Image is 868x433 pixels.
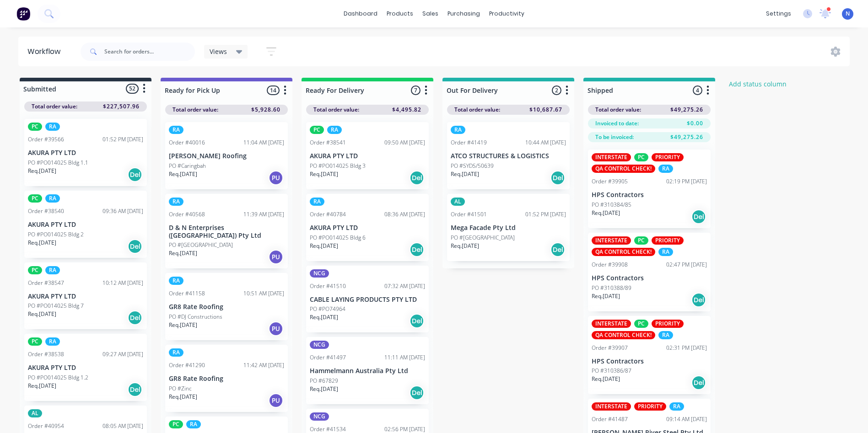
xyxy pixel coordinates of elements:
p: Req. [DATE] [592,292,620,300]
div: PRIORITY [652,153,684,161]
p: PO #[GEOGRAPHIC_DATA] [451,234,515,242]
div: 09:27 AM [DATE] [102,350,143,358]
p: Req. [DATE] [28,239,56,247]
div: RA [658,331,673,339]
img: Factory [16,7,30,21]
p: Req. [DATE] [28,382,56,390]
div: Order #39905 [592,177,628,186]
div: purchasing [443,7,485,21]
div: Order #41290 [169,361,205,369]
div: PCRAOrder #3854109:50 AM [DATE]AKURA PTY LTDPO #PO014025 Bldg 3Req.[DATE]Del [306,122,429,189]
p: PO #[GEOGRAPHIC_DATA] [169,241,233,249]
p: AKURA PTY LTD [28,149,143,157]
p: PO #Zinc [169,385,192,393]
div: 09:36 AM [DATE] [102,207,143,215]
div: RAOrder #4001611:04 AM [DATE][PERSON_NAME] RoofingPO #CaringbahReq.[DATE]PU [165,122,288,189]
span: Invoiced to date: [595,119,639,128]
div: RAOrder #4129011:42 AM [DATE]GR8 Rate RoofingPO #ZincReq.[DATE]PU [165,345,288,412]
div: PC [28,337,42,346]
div: NCG [310,341,329,349]
p: PO #PO014025 Bldg 6 [310,234,366,242]
div: PC [28,123,42,131]
div: RA [658,248,673,256]
p: Req. [DATE] [28,167,56,175]
div: QA CONTROL CHECK! [592,331,655,339]
div: 08:05 AM [DATE] [102,422,143,430]
span: Views [210,47,227,56]
div: RA [169,198,183,206]
div: 01:52 PM [DATE] [525,210,566,219]
span: $10,687.67 [529,106,562,114]
div: 11:39 AM [DATE] [243,210,284,219]
div: Del [410,385,424,400]
div: RA [45,266,60,274]
div: QA CONTROL CHECK! [592,165,655,173]
div: Order #40954 [28,422,64,430]
div: Del [691,209,706,224]
div: 11:04 AM [DATE] [243,139,284,147]
div: RA [186,420,201,428]
div: 11:42 AM [DATE] [243,361,284,369]
span: Total order value: [454,106,500,114]
div: 02:47 PM [DATE] [666,261,707,269]
div: Order #41487 [592,415,628,423]
div: 10:44 AM [DATE] [525,139,566,147]
div: PU [269,393,283,408]
p: Hammelmann Australia Pty Ltd [310,367,425,375]
div: PC [634,236,648,245]
p: Req. [DATE] [451,170,479,178]
div: PC [28,266,42,274]
span: N [846,10,850,18]
p: PO #PO74964 [310,305,345,313]
div: settings [761,7,796,21]
div: 01:52 PM [DATE] [102,135,143,144]
span: Total order value: [595,106,641,114]
div: 02:31 PM [DATE] [666,344,707,352]
div: QA CONTROL CHECK! [592,248,655,256]
span: $0.00 [687,119,703,128]
span: Total order value: [32,102,77,111]
div: Del [550,242,565,257]
p: Req. [DATE] [310,313,338,321]
p: PO #67829 [310,377,338,385]
div: RA [310,198,324,206]
span: $49,275.26 [670,133,703,141]
div: RAOrder #4056811:39 AM [DATE]D & N Enterprises ([GEOGRAPHIC_DATA]) Pty LtdPO #[GEOGRAPHIC_DATA]Re... [165,194,288,269]
div: Del [410,314,424,328]
p: AKURA PTY LTD [28,221,143,229]
p: PO #SYDS/50639 [451,162,494,170]
div: Del [410,242,424,257]
div: Del [128,239,142,254]
div: PU [269,171,283,185]
div: PC [310,126,324,134]
div: RA [45,337,60,346]
p: PO #310386/87 [592,367,631,375]
div: Order #38541 [310,139,346,147]
p: GR8 Rate Roofing [169,375,284,383]
div: Del [128,382,142,397]
div: Del [128,310,142,325]
div: 08:36 AM [DATE] [384,210,425,219]
div: AL [28,409,42,417]
div: 07:32 AM [DATE] [384,282,425,290]
span: $227,507.96 [103,102,140,111]
p: Req. [DATE] [592,375,620,383]
div: INTERSTATE [592,402,631,411]
span: Total order value: [173,106,218,114]
div: INTERSTATE [592,153,631,161]
p: HPS Contractors [592,358,707,365]
div: 02:19 PM [DATE] [666,177,707,186]
div: RA [327,126,342,134]
a: dashboard [339,7,382,21]
div: Order #40568 [169,210,205,219]
p: PO #PO014025 Bldg 1.1 [28,159,88,167]
div: Order #39566 [28,135,64,144]
span: $49,275.26 [670,106,703,114]
span: $4,495.82 [392,106,421,114]
p: PO #Caringbah [169,162,206,170]
div: Del [550,171,565,185]
p: AKURA PTY LTD [28,364,143,372]
div: PRIORITY [652,236,684,245]
p: PO #310388/89 [592,284,631,292]
p: PO #PO014025 Bldg 1.2 [28,374,88,382]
